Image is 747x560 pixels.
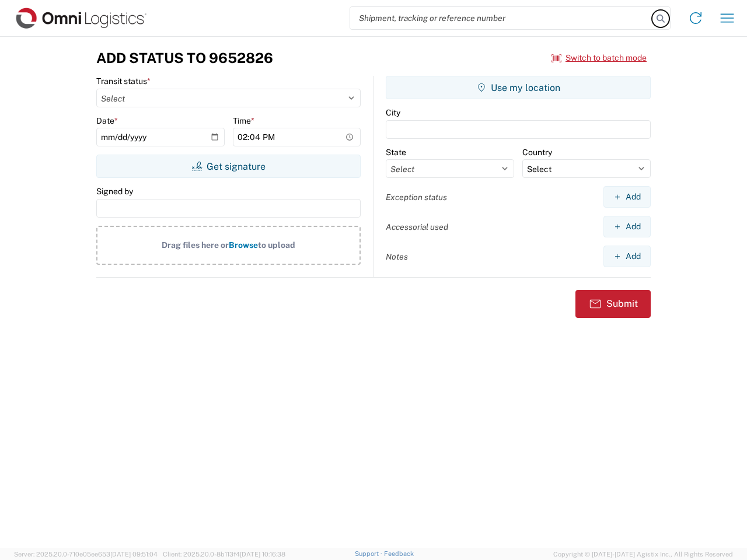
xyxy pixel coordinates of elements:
[386,147,406,157] label: State
[386,192,447,202] label: Exception status
[14,551,158,558] span: Server: 2025.20.0-710e05ee653
[240,551,285,558] span: [DATE] 10:16:38
[233,116,254,126] label: Time
[96,116,118,126] label: Date
[551,48,647,68] button: Switch to batch mode
[386,251,408,262] label: Notes
[96,76,151,86] label: Transit status
[384,550,414,557] a: Feedback
[110,551,158,558] span: [DATE] 09:51:04
[553,549,733,559] span: Copyright © [DATE]-[DATE] Agistix Inc., All Rights Reserved
[96,50,273,66] h3: Add Status to 9652826
[350,7,652,29] input: Shipment, tracking or reference number
[96,186,133,197] label: Signed by
[386,222,448,232] label: Accessorial used
[258,240,295,250] span: to upload
[96,155,361,178] button: Get signature
[522,147,552,157] label: Country
[163,551,285,558] span: Client: 2025.20.0-8b113f4
[386,76,651,99] button: Use my location
[229,240,258,250] span: Browse
[603,246,651,267] button: Add
[386,107,400,118] label: City
[603,216,651,237] button: Add
[355,550,384,557] a: Support
[162,240,229,250] span: Drag files here or
[575,290,651,318] button: Submit
[603,186,651,208] button: Add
